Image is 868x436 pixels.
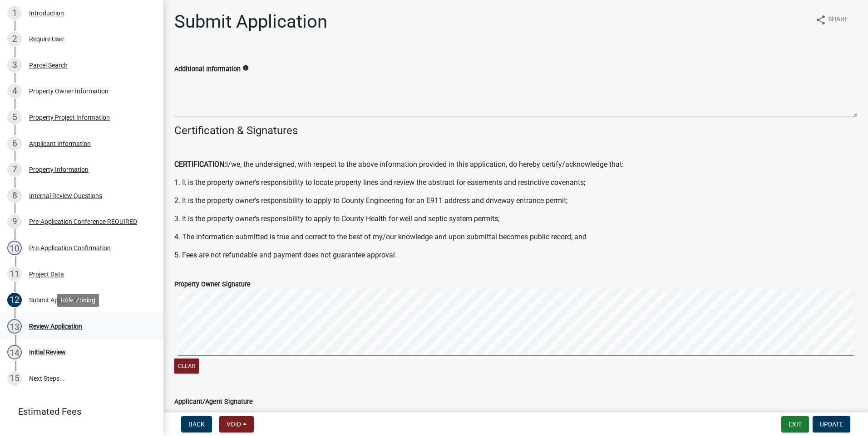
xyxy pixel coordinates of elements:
div: Internal Review Questions [29,193,102,199]
h4: Certification & Signatures [174,124,857,137]
p: 5. Fees are not refundable and payment does not guarantee approval. [174,250,857,261]
div: Initial Review [29,349,66,355]
div: 12 [7,293,22,307]
div: 2 [7,32,22,46]
div: 3 [7,58,22,73]
p: 1. It is the property owner’s responsibility to locate property lines and review the abstract for... [174,177,857,188]
div: 10 [7,241,22,255]
div: 7 [7,162,22,177]
div: Role: Zoning [57,294,99,307]
span: Share [828,15,848,25]
p: I/we, the undersigned, with respect to the above information provided in this application, do her... [174,159,857,170]
div: 1 [7,6,22,20]
div: Property Information [29,166,89,173]
span: Back [188,421,205,428]
i: share [815,15,826,25]
div: 13 [7,319,22,334]
div: Require User [29,36,64,42]
div: Property Project Information [29,114,110,121]
span: Void [227,421,241,428]
div: 5 [7,110,22,125]
button: Clear [174,358,199,373]
div: 14 [7,345,22,359]
div: Project Data [29,271,64,277]
button: Exit [781,416,809,432]
div: 15 [7,371,22,386]
div: 9 [7,214,22,229]
button: shareShare [808,11,855,29]
p: 3. It is the property owner’s responsibility to apply to County Health for well and septic system... [174,213,857,224]
div: Introduction [29,10,64,16]
button: Back [181,416,212,432]
button: Update [813,416,850,432]
h1: Submit Application [174,11,327,33]
div: Pre-Application Conference REQUIRED [29,218,137,225]
label: Property Owner Signature [174,281,251,288]
div: Review Application [29,323,82,329]
div: Submit Application [29,297,82,303]
span: Update [820,421,843,428]
p: 2. It is the property owner’s responsibility to apply to County Engineering for an E911 address a... [174,195,857,206]
div: 11 [7,267,22,281]
div: Pre-Application Confirmation [29,245,111,251]
div: Parcel Search [29,62,68,68]
p: 4. The information submitted is true and correct to the best of my/our knowledge and upon submitt... [174,232,857,242]
div: 8 [7,189,22,203]
button: Void [219,416,254,432]
strong: CERTIFICATION: [174,160,226,169]
label: Additional Information [174,66,241,73]
div: Applicant Information [29,140,91,147]
label: Applicant/Agent Signature [174,399,253,405]
div: 6 [7,136,22,151]
div: Property Owner Information [29,88,108,94]
a: Estimated Fees [7,402,149,421]
div: 4 [7,84,22,98]
i: info [242,65,249,71]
